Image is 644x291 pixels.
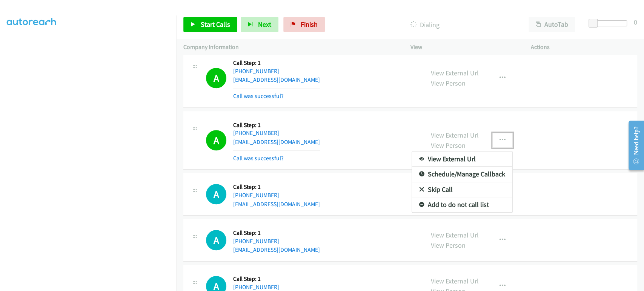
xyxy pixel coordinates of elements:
a: Skip Call [412,182,512,197]
a: View External Url [412,152,512,167]
h1: A [206,230,226,250]
a: Add to do not call list [412,197,512,212]
iframe: Resource Center [622,115,644,175]
div: The call is yet to be attempted [206,230,226,250]
div: The call is yet to be attempted [206,184,226,204]
a: Schedule/Manage Callback [412,167,512,182]
h1: A [206,184,226,204]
